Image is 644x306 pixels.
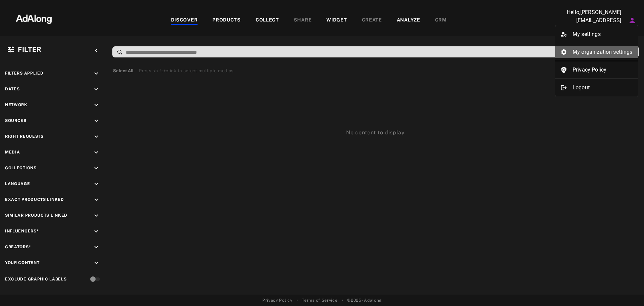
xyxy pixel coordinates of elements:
iframe: Chat Widget [610,274,644,306]
li: Logout [555,82,638,94]
li: My organization settings [555,46,638,58]
li: My settings [555,28,638,40]
a: Privacy Policy [555,64,638,76]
